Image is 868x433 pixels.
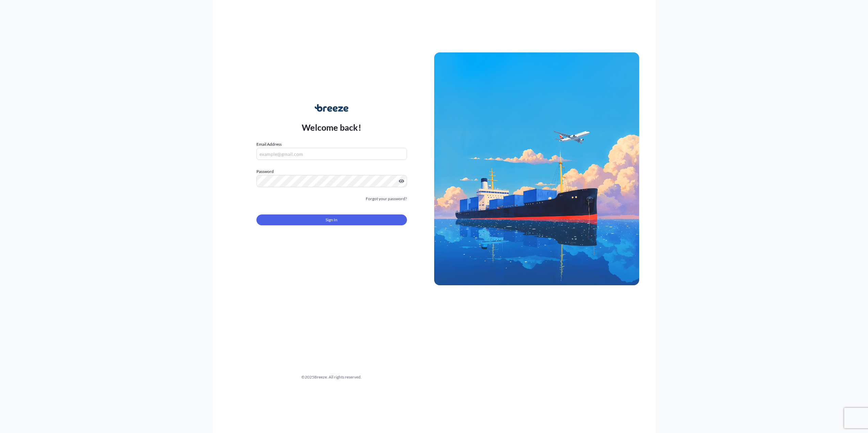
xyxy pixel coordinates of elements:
[229,374,434,381] div: © 2025 Breeze. All rights reserved.
[399,178,404,184] button: Show password
[256,141,282,148] label: Email Address
[256,168,407,175] label: Password
[326,216,337,223] span: Sign In
[302,122,361,133] p: Welcome back!
[256,148,407,160] input: example@gmail.com
[434,52,639,285] img: Ship illustration
[366,195,407,202] a: Forgot your password?
[256,214,407,225] button: Sign In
